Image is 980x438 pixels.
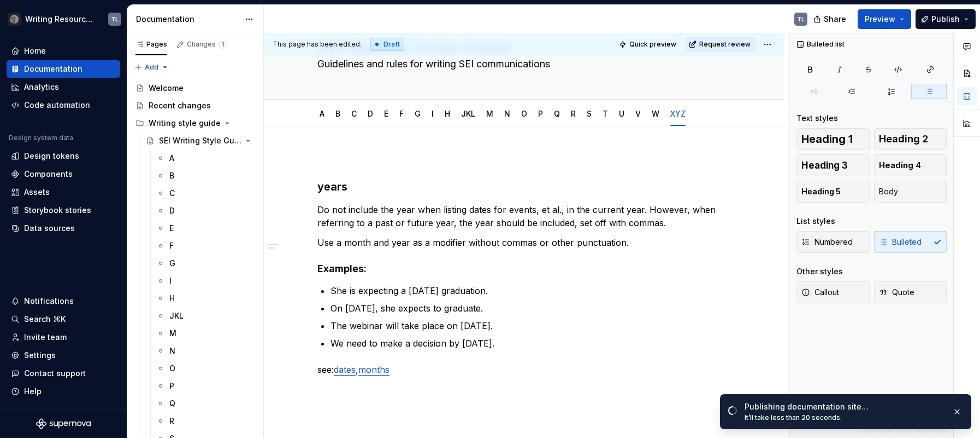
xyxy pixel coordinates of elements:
[152,202,259,220] a: D
[187,40,227,49] div: Changes
[25,14,95,25] div: Writing Resources Test
[152,307,259,325] a: JKL
[152,220,259,237] a: E
[169,223,174,234] div: E
[330,284,730,297] p: She is expecting a [DATE] graduation.
[24,151,79,162] div: Design tokens
[598,102,612,125] div: T
[141,132,259,149] a: SEI Writing Style Guide
[169,153,174,164] div: A
[24,64,82,74] div: Documentation
[380,102,393,125] div: E
[135,40,167,49] div: Pages
[395,102,408,125] div: F
[152,360,259,377] a: O
[330,337,730,350] p: We need to make a decision by [DATE].
[874,281,947,303] button: Quote
[808,9,853,29] button: Share
[619,109,624,118] a: U
[796,281,870,303] button: Callout
[440,102,454,125] div: H
[7,347,120,364] a: Settings
[796,113,838,124] div: Text styles
[801,186,841,197] span: Heading 5
[24,350,56,361] div: Settings
[36,418,91,429] a: Supernova Logo
[874,128,947,150] button: Heading 2
[666,102,690,125] div: XYZ
[858,9,911,29] button: Preview
[427,102,438,125] div: I
[865,14,895,25] span: Preview
[801,160,848,171] span: Heading 3
[461,109,475,118] a: JKL
[504,109,510,118] a: N
[534,102,547,125] div: P
[699,40,751,49] span: Request review
[152,412,259,430] a: R
[7,328,120,346] a: Invite team
[410,102,425,125] div: G
[432,109,434,118] a: I
[615,102,629,125] div: U
[801,237,853,247] span: Numbered
[159,135,241,146] div: SEI Writing Style Guide
[169,381,174,391] div: P
[384,109,388,118] a: E
[631,102,645,125] div: V
[445,109,450,118] a: H
[152,237,259,255] a: F
[152,395,259,412] a: Q
[7,96,120,114] a: Code automation
[335,109,340,118] a: B
[131,97,259,114] a: Recent changes
[24,169,73,180] div: Components
[317,203,730,229] p: Do not include the year when listing dates for events, et al., in the current year. However, when...
[482,102,498,125] div: M
[457,102,480,125] div: JKL
[136,14,239,25] div: Documentation
[7,165,120,183] a: Components
[152,167,259,185] a: B
[571,109,576,118] a: R
[2,7,125,31] button: Writing Resources TestTL
[358,364,389,375] a: months
[370,38,404,51] div: Draft
[879,186,898,197] span: Body
[24,187,50,198] div: Assets
[169,170,174,181] div: B
[149,83,184,94] div: Welcome
[7,60,120,78] a: Documentation
[320,109,324,118] a: A
[796,266,843,277] div: Other styles
[7,310,120,328] button: Search ⌘K
[169,275,172,286] div: I
[152,185,259,202] a: C
[9,134,73,142] div: Design system data
[399,109,404,118] a: F
[7,383,120,400] button: Help
[131,60,172,75] button: Add
[801,134,853,145] span: Heading 1
[152,255,259,272] a: G
[169,258,175,269] div: G
[317,236,730,249] p: Use a month and year as a modifier without commas or other punctuation.
[24,314,66,325] div: Search ⌘K
[652,109,659,118] a: W
[317,180,347,193] strong: years
[169,310,184,321] div: JKL
[169,416,174,427] div: R
[517,102,532,125] div: O
[111,15,119,24] div: TL
[566,102,580,125] div: R
[317,363,730,376] p: see: ,
[24,368,86,379] div: Contact support
[24,45,46,56] div: Home
[582,102,596,125] div: S
[874,181,947,203] button: Body
[670,109,686,118] a: XYZ
[415,109,421,118] a: G
[686,37,755,52] button: Request review
[24,332,67,343] div: Invite team
[7,201,120,219] a: Storybook stories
